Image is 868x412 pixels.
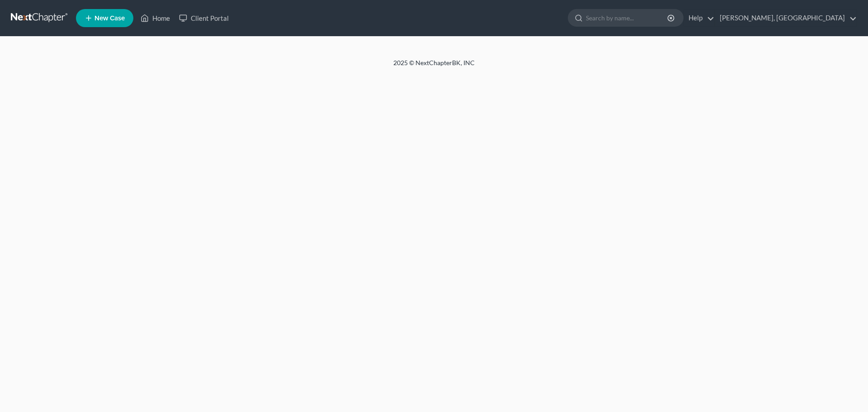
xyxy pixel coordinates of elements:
a: Client Portal [175,10,233,26]
div: 2025 © NextChapterBK, INC [176,58,692,75]
a: [PERSON_NAME], [GEOGRAPHIC_DATA] [715,10,857,26]
a: Home [136,10,175,26]
a: Help [684,10,714,26]
span: New Case [94,15,125,22]
input: Search by name... [586,9,669,26]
